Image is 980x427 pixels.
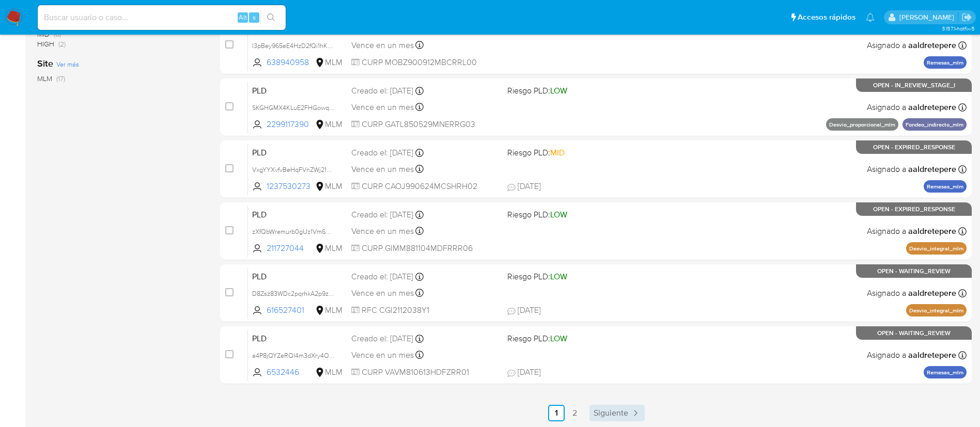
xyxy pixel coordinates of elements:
input: Buscar usuario o caso... [38,11,286,24]
span: s [253,12,256,22]
a: Notificaciones [866,13,875,22]
p: alicia.aldreteperez@mercadolibre.com.mx [899,12,958,22]
span: Alt [239,12,247,22]
span: 3.157.1-hotfix-5 [942,24,975,33]
button: search-icon [260,10,282,25]
a: Salir [961,12,972,23]
span: Accesos rápidos [798,12,855,23]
